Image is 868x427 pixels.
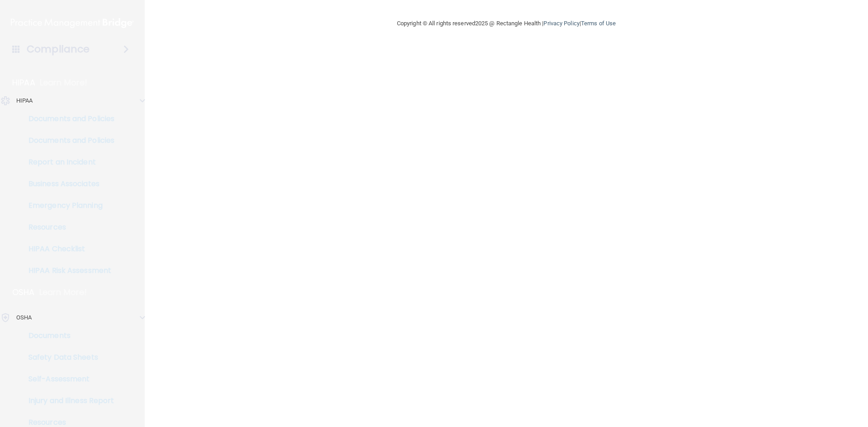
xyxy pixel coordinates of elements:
[6,375,129,384] p: Self-Assessment
[581,20,616,27] a: Terms of Use
[6,418,129,427] p: Resources
[6,223,129,232] p: Resources
[6,244,129,253] p: HIPAA Checklist
[6,114,129,123] p: Documents and Policies
[6,201,129,210] p: Emergency Planning
[16,95,33,106] p: HIPAA
[543,20,579,27] a: Privacy Policy
[27,43,90,56] h4: Compliance
[6,331,129,340] p: Documents
[16,312,32,323] p: OSHA
[12,77,35,88] p: HIPAA
[6,158,129,167] p: Report an Incident
[12,287,35,298] p: OSHA
[40,77,88,88] p: Learn More!
[6,266,129,275] p: HIPAA Risk Assessment
[39,287,87,298] p: Learn More!
[6,136,129,145] p: Documents and Policies
[6,353,129,362] p: Safety Data Sheets
[341,9,671,38] div: Copyright © All rights reserved 2025 @ Rectangle Health | |
[6,396,129,405] p: Injury and Illness Report
[6,179,129,188] p: Business Associates
[11,14,134,32] img: PMB logo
